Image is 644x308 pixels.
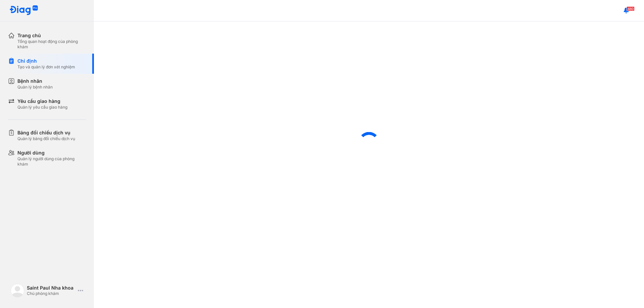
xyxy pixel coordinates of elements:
[17,58,75,64] div: Chỉ định
[17,39,86,50] div: Tổng quan hoạt động của phòng khám
[17,64,75,70] div: Tạo và quản lý đơn xét nghiệm
[17,136,75,141] div: Quản lý bảng đối chiếu dịch vụ
[17,78,53,84] div: Bệnh nhân
[11,284,24,297] img: logo
[17,32,86,39] div: Trang chủ
[17,149,86,156] div: Người dùng
[9,5,38,16] img: logo
[17,98,67,105] div: Yêu cầu giao hàng
[627,6,635,11] span: 480
[17,156,86,167] div: Quản lý người dùng của phòng khám
[17,129,75,136] div: Bảng đối chiếu dịch vụ
[17,84,53,90] div: Quản lý bệnh nhân
[27,291,75,296] div: Chủ phòng khám
[27,285,75,291] div: Saint Paul Nha khoa
[17,105,67,110] div: Quản lý yêu cầu giao hàng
